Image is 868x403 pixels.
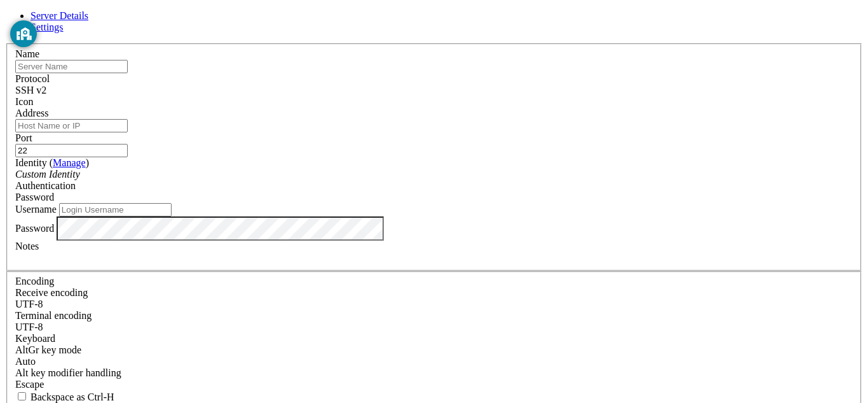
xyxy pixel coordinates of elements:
[15,367,121,378] label: Controls how the Alt key is handled. Escape: Send an ESC prefix. 8-Bit: Add 128 to the typed char...
[31,392,114,402] span: Backspace as Ctrl-H
[15,157,89,168] label: Identity
[50,157,89,168] span: ( )
[15,276,54,286] label: Encoding
[15,169,80,180] i: Custom Identity
[15,222,54,233] label: Password
[15,333,55,344] label: Keyboard
[15,144,128,157] input: Port Number
[15,85,853,96] div: SSH v2
[15,379,44,390] span: Escape
[15,310,92,321] label: The default terminal encoding. ISO-2022 enables character map translations (like graphics maps). ...
[15,322,853,333] div: UTF-8
[15,180,76,191] label: Authentication
[10,20,37,47] button: GoGuardian Privacy Information
[15,356,36,367] span: Auto
[15,119,128,132] input: Host Name or IP
[18,392,26,400] input: Backspace as Ctrl-H
[15,392,114,402] label: If true, the backspace should send BS ('\x08', aka ^H). Otherwise the backspace key should send '...
[15,287,88,298] label: Set the expected encoding for data received from the host. If the encodings do not match, visual ...
[31,10,88,21] a: Server Details
[15,299,853,310] div: UTF-8
[15,192,54,202] span: Password
[15,299,43,309] span: UTF-8
[15,356,853,367] div: Auto
[15,132,32,143] label: Port
[31,22,64,32] a: Settings
[15,192,853,203] div: Password
[15,60,128,73] input: Server Name
[15,169,853,180] div: Custom Identity
[15,322,43,332] span: UTF-8
[53,157,86,168] a: Manage
[15,379,853,390] div: Escape
[15,204,57,215] label: Username
[59,203,172,216] input: Login Username
[15,241,39,251] label: Notes
[15,344,81,355] label: Set the expected encoding for data received from the host. If the encodings do not match, visual ...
